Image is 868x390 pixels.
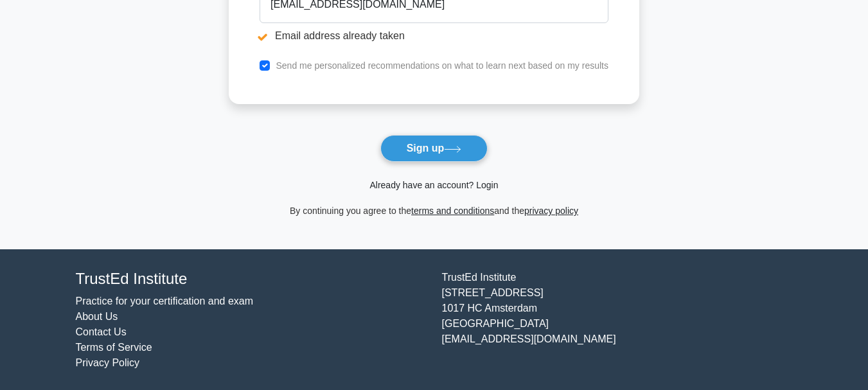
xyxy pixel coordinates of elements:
a: Practice for your certification and exam [76,296,254,306]
a: Privacy Policy [76,357,140,368]
a: terms and conditions [411,206,494,216]
button: Sign up [380,135,488,162]
a: About Us [76,311,118,322]
a: privacy policy [524,206,578,216]
a: Already have an account? Login [369,180,498,190]
a: Contact Us [76,326,127,337]
label: Send me personalized recommendations on what to learn next based on my results [276,60,608,71]
a: Terms of Service [76,342,152,353]
div: By continuing you agree to the and the [221,203,647,218]
h4: TrustEd Institute [76,270,427,288]
div: TrustEd Institute [STREET_ADDRESS] 1017 HC Amsterdam [GEOGRAPHIC_DATA] [EMAIL_ADDRESS][DOMAIN_NAME] [434,270,801,371]
li: Email address already taken [260,28,608,44]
